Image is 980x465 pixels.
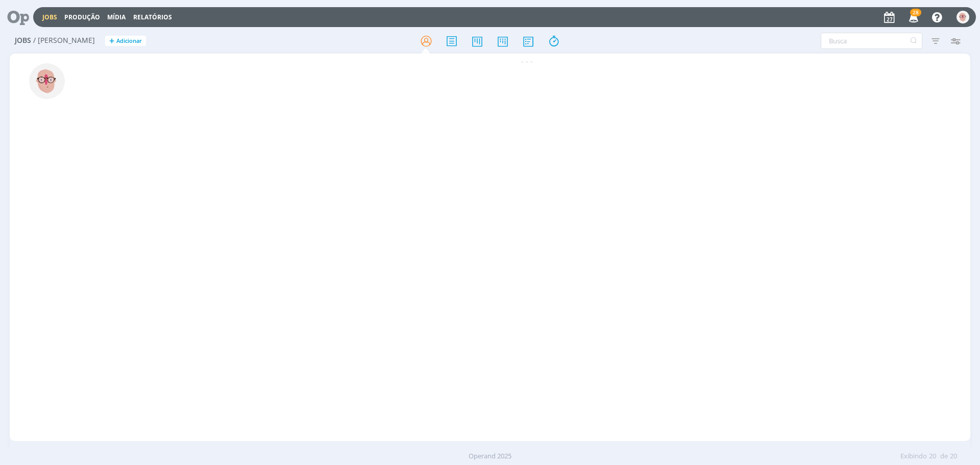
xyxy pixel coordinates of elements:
button: A [956,8,970,26]
img: A [957,11,969,23]
span: 20 [929,451,936,461]
button: Mídia [104,13,129,21]
div: - - - [84,56,970,66]
a: Mídia [107,13,126,21]
span: / [PERSON_NAME] [33,36,95,45]
button: Relatórios [130,13,175,21]
span: Jobs [15,36,31,45]
button: 28 [902,8,923,27]
span: de [940,451,948,461]
a: Relatórios [133,13,172,21]
a: Jobs [42,13,57,21]
button: Jobs [39,13,60,21]
button: Produção [61,13,103,21]
span: 20 [950,451,957,461]
span: Exibindo [900,451,927,461]
button: +Adicionar [105,36,146,46]
img: A [29,63,65,99]
a: Produção [64,13,100,21]
span: Adicionar [116,38,142,44]
input: Busca [821,33,922,49]
span: + [109,36,114,46]
span: 28 [910,9,921,16]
